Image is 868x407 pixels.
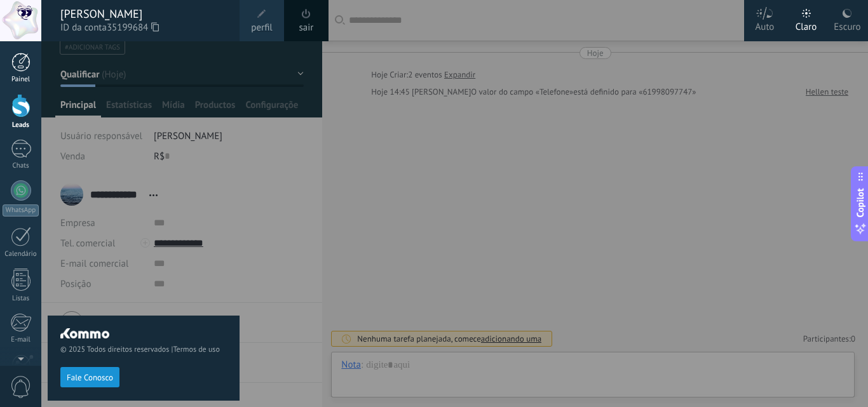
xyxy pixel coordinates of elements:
button: Fale Conosco [60,367,119,387]
div: [PERSON_NAME] [60,7,227,21]
div: Painel [3,76,39,84]
span: Fale Conosco [67,373,113,382]
div: E-mail [3,336,39,344]
span: © 2025 Todos direitos reservados | [60,345,227,354]
a: Fale Conosco [60,372,119,382]
span: 35199684 [107,21,159,35]
span: Copilot [854,188,867,217]
div: WhatsApp [3,204,39,217]
div: Auto [756,8,775,41]
span: ID da conta [60,21,227,35]
div: Claro [796,8,817,41]
div: Leads [3,121,39,130]
div: Calendário [3,250,39,258]
span: perfil [251,21,272,35]
a: Termos de uso [173,345,219,354]
div: Listas [3,295,39,303]
div: Chats [3,162,39,170]
a: sair [299,21,314,35]
div: Escuro [834,8,860,41]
